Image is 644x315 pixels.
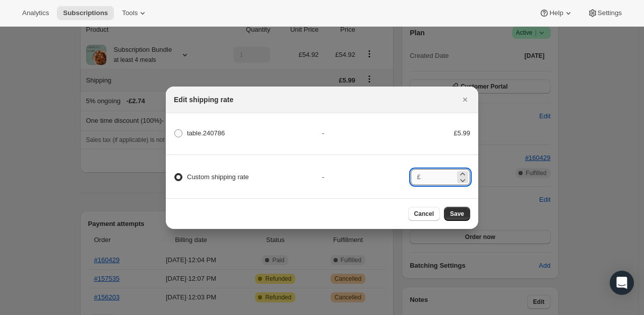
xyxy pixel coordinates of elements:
[417,173,420,181] span: £
[16,6,55,20] button: Analytics
[582,6,628,20] button: Settings
[549,9,563,17] span: Help
[411,128,470,138] div: £5.99
[116,6,154,20] button: Tools
[408,207,440,221] button: Cancel
[533,6,579,20] button: Help
[458,93,472,107] button: Close
[322,128,411,138] div: -
[598,9,622,17] span: Settings
[322,172,411,182] div: -
[610,271,634,295] div: Open Intercom Messenger
[22,9,49,17] span: Analytics
[187,173,249,181] span: Custom shipping rate
[187,129,225,137] span: table.240786
[444,207,470,221] button: Save
[414,210,434,218] span: Cancel
[63,9,108,17] span: Subscriptions
[450,210,464,218] span: Save
[122,9,138,17] span: Tools
[174,95,233,105] h2: Edit shipping rate
[57,6,114,20] button: Subscriptions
